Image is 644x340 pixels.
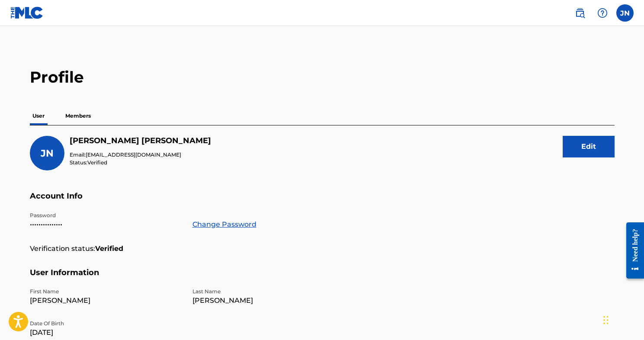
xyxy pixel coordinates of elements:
iframe: Resource Center [620,215,644,286]
strong: Verified [95,244,123,254]
iframe: Chat Widget [601,298,644,340]
div: Drag [603,307,609,333]
p: Status: [70,159,211,167]
p: Last Name [192,288,345,295]
p: [DATE] [30,327,182,338]
p: [PERSON_NAME] [30,295,182,306]
p: Verification status: [30,244,95,254]
a: Change Password [192,219,256,230]
span: Verified [87,159,107,166]
p: ••••••••••••••• [30,219,182,230]
h5: Josiah Nichols [70,136,211,146]
h5: Account Info [30,191,615,212]
h2: Profile [30,67,615,87]
img: search [575,8,585,18]
p: First Name [30,288,182,295]
p: [PERSON_NAME] [192,295,345,306]
span: [EMAIL_ADDRESS][DOMAIN_NAME] [86,151,181,158]
button: Edit [563,136,615,157]
h5: User Information [30,268,615,288]
p: Email: [70,151,211,159]
a: Public Search [571,4,589,22]
img: help [597,8,608,18]
p: User [30,107,47,125]
div: Help [594,4,611,22]
img: MLC Logo [10,6,44,19]
p: Password [30,212,182,219]
div: User Menu [616,4,634,22]
p: Members [63,107,93,125]
p: Date Of Birth [30,320,182,327]
span: JN [41,148,54,159]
